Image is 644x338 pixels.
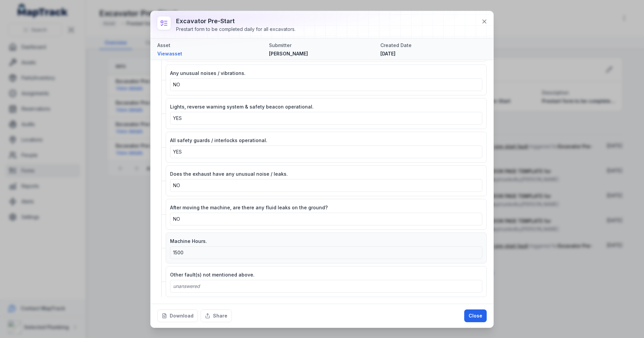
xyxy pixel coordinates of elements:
[170,70,246,76] span: Any unusual noises / vibrations.
[176,16,296,26] h3: Excavator Pre-Start
[201,309,232,322] button: Share
[157,309,198,322] button: Download
[170,171,288,177] span: Does the exhaust have any unusual noise / leaks.
[173,149,182,155] span: YES
[170,137,267,143] span: All safety guards / interlocks operational.
[170,205,328,210] span: After moving the machine, are there any fluid leaks on the ground?
[173,115,182,121] span: YES
[173,216,180,222] span: NO
[170,104,314,110] span: Lights, reverse warning system & safety beacon operational.
[170,272,255,278] span: Other fault(s) not mentioned above.
[176,26,296,33] div: Prestart form to be completed daily for all excavators.
[269,51,308,56] span: [PERSON_NAME]
[157,50,264,57] a: Viewasset
[380,51,395,56] span: [DATE]
[173,250,183,255] span: 1500
[173,283,200,289] span: unanswered
[380,42,412,48] span: Created Date
[173,82,180,87] span: NO
[464,309,487,322] button: Close
[173,182,180,188] span: NO
[170,238,207,244] span: Machine Hours.
[380,51,395,56] time: 8/20/2025, 10:28:14 AM
[269,42,291,48] span: Submitter
[157,42,170,48] span: Asset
